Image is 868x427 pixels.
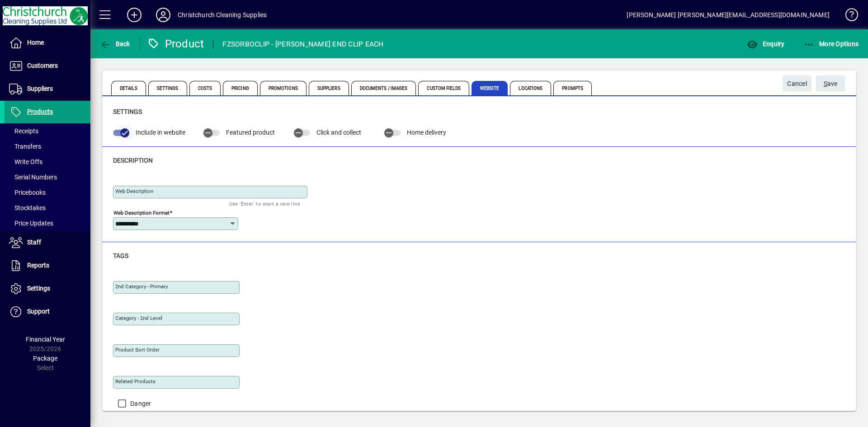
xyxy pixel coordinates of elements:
span: Documents / Images [351,81,416,95]
a: Knowledge Base [839,2,857,31]
span: Pricing [223,81,258,95]
span: Settings [113,108,142,115]
button: Enquiry [745,36,787,52]
span: Home [27,39,44,46]
span: Locations [510,81,551,95]
span: Website [472,81,508,95]
span: Package [33,355,57,362]
a: Stocktakes [5,200,90,216]
mat-label: Web Description Format [113,209,170,216]
span: Cancel [787,76,807,91]
app-page-header-button: Back [90,36,140,52]
span: Support [27,308,50,315]
span: Financial Year [26,336,65,343]
span: Home delivery [407,129,446,136]
div: FZSORBOCLIP - [PERSON_NAME] END CLIP EACH [222,37,383,52]
a: Transfers [5,139,90,154]
a: Suppliers [5,78,90,100]
span: Settings [148,81,187,95]
mat-label: 2nd Category - Primary [115,283,168,290]
button: More Options [802,36,861,52]
button: Save [816,75,845,92]
span: Costs [189,81,221,95]
a: Receipts [5,123,90,139]
a: Support [5,300,90,323]
div: Christchurch Cleaning Supplies [178,8,267,22]
span: S [824,80,827,87]
mat-label: Related Products [115,378,156,385]
label: Danger [128,399,151,408]
button: Profile [149,7,178,23]
span: Price Updates [9,220,53,227]
a: Staff [5,231,90,254]
span: Back [100,40,130,47]
span: Receipts [9,127,38,135]
span: Featured product [226,129,275,136]
mat-label: Category - 2nd Level [115,315,162,321]
button: Back [98,36,132,52]
span: Custom Fields [418,81,469,95]
a: Pricebooks [5,185,90,200]
span: Details [111,81,146,95]
span: More Options [804,40,859,47]
span: Reports [27,262,49,269]
span: Suppliers [309,81,349,95]
mat-label: Web Description [115,188,153,194]
button: Add [120,7,149,23]
mat-label: Product Sort Order [115,347,160,353]
span: Tags [113,252,128,259]
span: Prompts [553,81,592,95]
a: Write Offs [5,154,90,169]
span: Suppliers [27,85,53,92]
span: ave [824,76,838,91]
button: Cancel [783,75,811,92]
a: Price Updates [5,216,90,231]
span: Serial Numbers [9,174,57,181]
span: Promotions [260,81,307,95]
span: Products [27,108,53,115]
span: Write Offs [9,158,42,165]
span: Transfers [9,143,41,150]
span: Settings [27,285,50,292]
div: Product [147,37,204,51]
a: Serial Numbers [5,169,90,185]
a: Customers [5,55,90,77]
a: Reports [5,254,90,277]
a: Home [5,32,90,54]
span: Description [113,157,153,164]
span: Click and collect [316,129,361,136]
span: Stocktakes [9,204,46,211]
mat-hint: Use 'Enter' to start a new line [229,198,300,209]
span: Include in website [136,129,185,136]
div: [PERSON_NAME] [PERSON_NAME][EMAIL_ADDRESS][DOMAIN_NAME] [627,8,830,22]
span: Customers [27,62,58,69]
span: Pricebooks [9,189,46,196]
a: Settings [5,277,90,300]
span: Enquiry [747,40,784,47]
span: Staff [27,239,41,246]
